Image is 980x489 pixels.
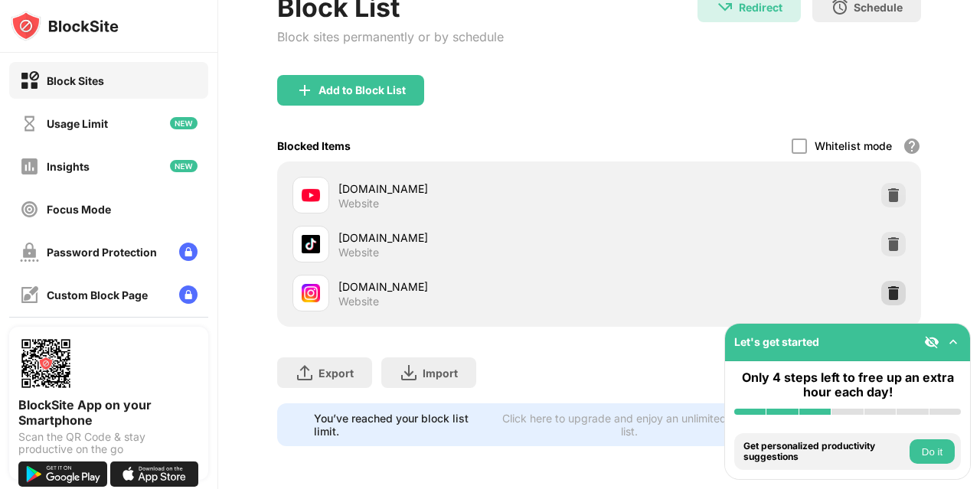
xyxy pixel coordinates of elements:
div: Scan the QR Code & stay productive on the go [18,431,199,455]
img: download-on-the-app-store.svg [110,461,199,487]
img: time-usage-off.svg [20,114,39,133]
img: password-protection-off.svg [20,243,39,262]
img: eye-not-visible.svg [924,334,939,350]
div: Website [338,197,379,210]
div: Insights [47,160,90,173]
div: Schedule [854,1,903,14]
div: Website [338,295,379,308]
img: block-on.svg [20,71,39,90]
div: Redirect [739,1,782,14]
img: focus-off.svg [20,200,39,219]
img: omni-setup-toggle.svg [946,334,961,350]
img: lock-menu.svg [179,285,198,304]
img: options-page-qr-code.png [18,336,73,391]
div: Add to Block List [318,84,406,96]
div: BlockSite App on your Smartphone [18,397,199,428]
div: Focus Mode [47,203,111,216]
div: Block Sites [47,74,104,87]
div: Custom Block Page [47,289,148,302]
div: [DOMAIN_NAME] [338,279,599,295]
div: Block sites permanently or by schedule [277,29,504,44]
div: Usage Limit [47,117,108,130]
img: logo-blocksite.svg [11,11,119,41]
div: Export [318,367,354,380]
img: customize-block-page-off.svg [20,285,39,305]
button: Do it [910,439,955,464]
img: get-it-on-google-play.svg [18,461,107,487]
div: Whitelist mode [815,139,892,152]
img: lock-menu.svg [179,243,198,261]
div: [DOMAIN_NAME] [338,181,599,197]
div: Password Protection [47,246,157,259]
div: Let's get started [734,335,819,348]
img: favicons [302,186,320,204]
img: favicons [302,284,320,302]
div: Blocked Items [277,139,351,152]
div: Import [423,367,458,380]
div: [DOMAIN_NAME] [338,230,599,246]
img: new-icon.svg [170,117,198,129]
img: insights-off.svg [20,157,39,176]
div: Only 4 steps left to free up an extra hour each day! [734,370,961,399]
img: favicons [302,235,320,253]
div: You’ve reached your block list limit. [314,412,489,438]
div: Website [338,246,379,259]
img: new-icon.svg [170,160,198,172]
div: Click here to upgrade and enjoy an unlimited block list. [498,412,762,438]
div: Get personalized productivity suggestions [743,441,906,463]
